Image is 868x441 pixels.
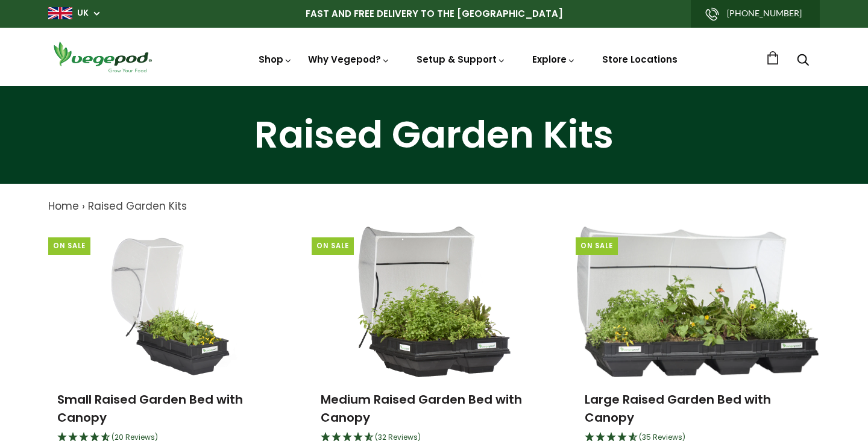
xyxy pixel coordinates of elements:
img: Vegepod [48,40,157,74]
a: Store Locations [602,53,678,66]
a: Search [797,55,809,67]
a: Small Raised Garden Bed with Canopy [57,391,243,426]
a: Large Raised Garden Bed with Canopy [585,391,771,426]
img: Medium Raised Garden Bed with Canopy [357,227,511,377]
img: Large Raised Garden Bed with Canopy [577,227,818,377]
a: UK [77,7,89,19]
a: Medium Raised Garden Bed with Canopy [321,391,522,426]
img: gb_large.png [48,7,72,19]
img: Small Raised Garden Bed with Canopy [99,227,242,377]
h1: Raised Garden Kits [15,116,853,154]
a: Setup & Support [417,53,506,66]
a: Why Vegepod? [308,53,390,66]
a: Raised Garden Kits [88,199,187,213]
span: › [82,199,85,213]
a: Explore [532,53,576,66]
a: Shop [259,53,292,66]
nav: breadcrumbs [48,199,820,214]
a: Home [48,199,79,213]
